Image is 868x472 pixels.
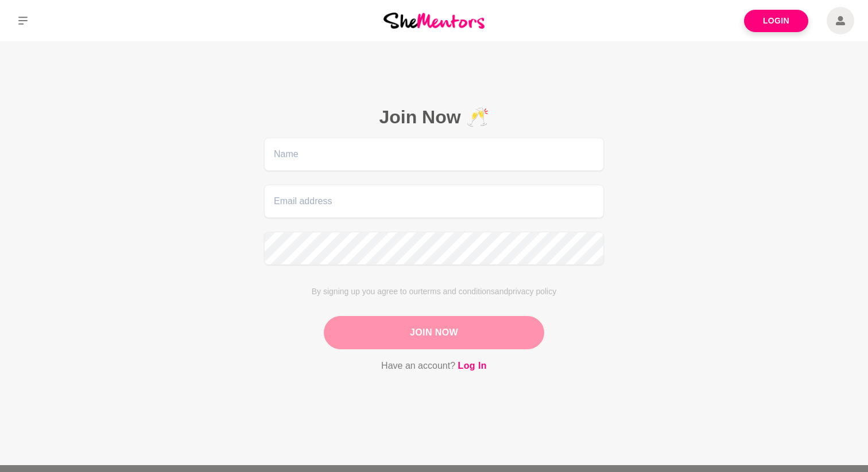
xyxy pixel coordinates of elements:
h2: Join Now 🥂 [264,106,604,128]
a: Login [744,10,808,32]
input: Name [264,138,604,171]
span: privacy policy [508,287,556,296]
input: Email address [264,185,604,218]
p: Have an account? [264,358,604,373]
p: By signing up you agree to our and [264,286,604,298]
span: terms and conditions [421,287,495,296]
img: She Mentors Logo [383,13,485,28]
a: Log In [458,358,487,373]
